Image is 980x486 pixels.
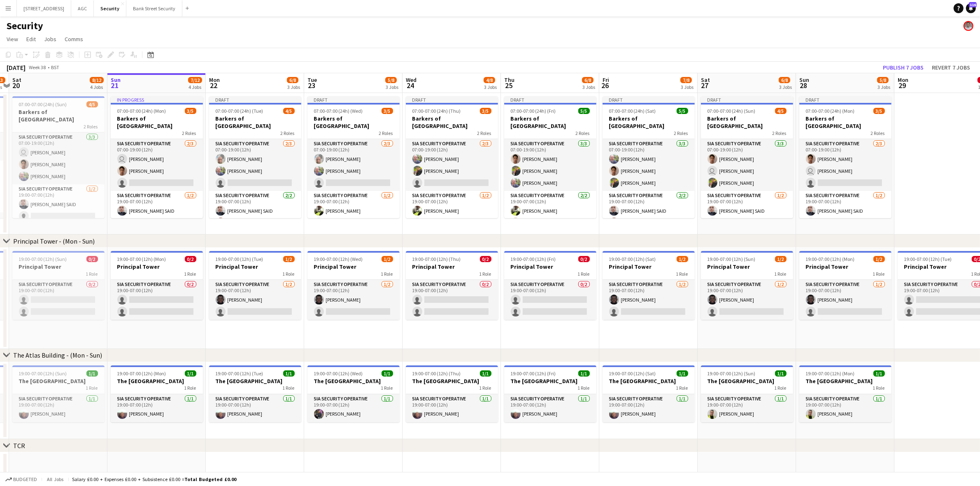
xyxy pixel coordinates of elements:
div: The Atlas Building - (Mon - Sun) [13,351,102,359]
span: Week 38 [27,64,48,70]
button: Revert 7 jobs [929,62,973,73]
div: [DATE] [7,63,26,72]
span: Budgeted [13,477,37,482]
a: 116 [966,3,976,13]
div: Principal Tower - (Mon - Sun) [13,237,95,245]
button: Publish 7 jobs [880,62,927,73]
div: TCR [13,442,25,450]
app-user-avatar: Charles Sandalo [964,21,973,31]
a: Edit [23,34,39,44]
button: [STREET_ADDRESS] [17,0,71,16]
button: Security [94,0,126,16]
span: Jobs [44,35,56,43]
span: Comms [65,35,83,43]
span: 116 [969,2,977,7]
h1: Security [7,20,43,32]
a: Jobs [41,34,60,44]
div: Salary £0.00 + Expenses £0.00 + Subsistence £0.00 = [72,476,236,482]
span: Edit [26,35,36,43]
a: View [3,34,21,44]
span: Total Budgeted £0.00 [184,476,236,482]
span: All jobs [45,476,65,482]
button: Budgeted [4,475,38,484]
button: Bank Street Security [126,0,182,16]
div: BST [51,64,59,70]
button: AGC [71,0,94,16]
span: View [7,35,18,43]
a: Comms [61,34,86,44]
